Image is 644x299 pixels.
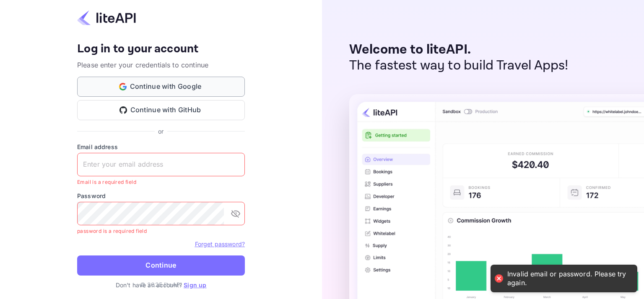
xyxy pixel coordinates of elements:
[77,191,245,200] label: Password
[77,142,245,151] label: Email address
[77,60,245,70] p: Please enter your credentials to continue
[77,227,239,235] p: password is a required field
[77,10,136,26] img: liteapi
[77,255,245,276] button: Continue
[195,240,245,248] a: Forget password?
[77,77,245,97] button: Continue with Google
[184,281,206,289] a: Sign up
[349,42,569,58] p: Welcome to liteAPI.
[77,100,245,120] button: Continue with GitHub
[140,280,182,289] p: © 2025 liteAPI
[227,205,244,222] button: toggle password visibility
[158,127,164,136] p: or
[77,178,239,186] p: Email is a required field
[349,58,569,74] p: The fastest way to build Travel Apps!
[77,42,245,57] h4: Log in to your account
[77,153,245,176] input: Enter your email address
[195,240,245,247] a: Forget password?
[77,281,245,289] p: Don't have an account?
[507,270,629,287] div: Invalid email or password. Please try again.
